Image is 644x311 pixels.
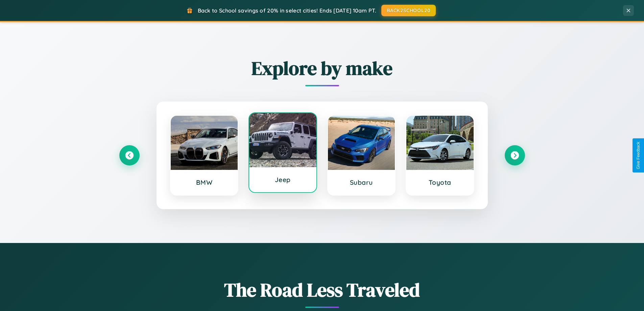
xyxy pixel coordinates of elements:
span: Back to School savings of 20% in select cities! Ends [DATE] 10am PT. [198,7,376,14]
h2: Explore by make [119,55,525,81]
div: Give Feedback [636,142,641,169]
button: BACK2SCHOOL20 [381,5,436,16]
h1: The Road Less Traveled [119,277,525,303]
h3: Jeep [256,176,310,184]
h3: Toyota [413,178,467,186]
h3: Subaru [335,178,388,186]
h3: BMW [177,178,231,186]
